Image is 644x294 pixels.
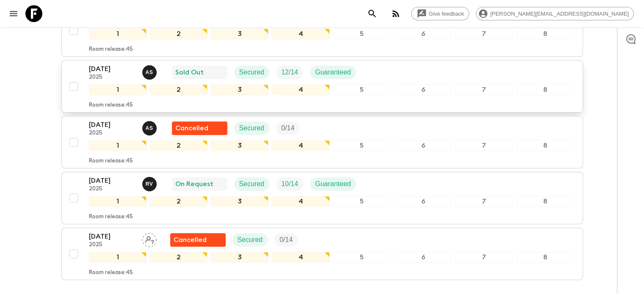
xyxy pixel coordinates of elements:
span: [PERSON_NAME][EMAIL_ADDRESS][DOMAIN_NAME] [486,11,633,17]
div: 1 [89,196,146,207]
span: Assign pack leader [142,235,157,242]
p: Guaranteed [315,179,351,189]
p: Room release: 45 [89,214,133,220]
p: 2025 [89,186,135,192]
div: 3 [211,252,268,263]
div: Trip Fill [276,121,299,135]
div: 6 [394,196,452,207]
div: 6 [394,28,452,39]
div: 5 [333,84,391,95]
div: Secured [234,121,270,135]
div: Trip Fill [276,66,303,79]
div: 2 [150,28,207,39]
button: [DATE]2025Anne SgrazzuttiSold OutSecuredTrip FillGuaranteed12345678Room release:45 [61,60,583,113]
p: Cancelled [175,123,208,133]
div: 7 [455,28,513,39]
p: Guaranteed [315,67,351,77]
button: RV [142,177,158,191]
p: 2025 [89,242,135,248]
p: A S [146,125,153,132]
div: 4 [272,196,329,207]
div: 4 [272,252,329,263]
p: On Request [175,179,213,189]
div: 7 [455,84,513,95]
p: Room release: 45 [89,102,133,109]
div: 8 [516,252,574,263]
div: 3 [211,84,268,95]
p: Cancelled [174,235,207,245]
span: Rita Vogel [142,179,158,186]
div: 8 [516,84,574,95]
p: 0 / 14 [281,123,294,133]
div: 6 [394,252,452,263]
p: R V [146,181,153,187]
button: menu [5,5,22,22]
button: AS [142,121,158,135]
button: [DATE]2025Assign pack leaderFlash Pack cancellationSecuredTrip Fill12345678Room release:45 [61,228,583,280]
button: AS [142,65,158,80]
p: Secured [239,179,265,189]
div: Secured [234,177,270,191]
div: 3 [211,28,268,39]
p: A S [146,69,153,76]
p: Secured [239,123,265,133]
div: Flash Pack cancellation [170,233,226,247]
div: 4 [272,84,329,95]
p: [DATE] [89,231,135,242]
div: 6 [394,84,452,95]
div: Flash Pack cancellation [172,121,227,135]
div: 5 [333,140,391,151]
div: 5 [333,28,391,39]
button: [DATE]2025Rita VogelOn RequestSecuredTrip FillGuaranteed12345678Room release:45 [61,172,583,224]
div: 2 [150,196,207,207]
div: 2 [150,140,207,151]
div: 2 [150,252,207,263]
div: 6 [394,140,452,151]
p: Sold Out [175,67,204,77]
p: 10 / 14 [281,179,298,189]
div: 1 [89,84,146,95]
div: 2 [150,84,207,95]
div: 1 [89,140,146,151]
p: 2025 [89,130,135,137]
p: [DATE] [89,120,135,130]
p: Room release: 45 [89,46,133,53]
p: Room release: 45 [89,269,133,276]
div: 4 [272,140,329,151]
div: Trip Fill [276,177,303,191]
div: Secured [234,66,270,79]
div: 8 [516,28,574,39]
button: [DATE]2025Anne SgrazzuttiFlash Pack cancellationSecuredTrip Fill12345678Room release:45 [61,4,583,57]
div: 3 [211,140,268,151]
p: Secured [238,235,263,245]
span: Give feedback [424,11,469,17]
p: 2025 [89,74,135,81]
div: 3 [211,196,268,207]
a: Give feedback [411,7,469,20]
div: [PERSON_NAME][EMAIL_ADDRESS][DOMAIN_NAME] [476,7,634,20]
div: 5 [333,196,391,207]
div: Trip Fill [274,233,298,247]
p: 12 / 14 [281,67,298,77]
div: 7 [455,252,513,263]
p: [DATE] [89,64,135,74]
div: 4 [272,28,329,39]
p: [DATE] [89,176,135,186]
div: 1 [89,252,146,263]
p: 0 / 14 [279,235,293,245]
span: Anne Sgrazzutti [142,68,158,74]
span: Anne Sgrazzutti [142,124,158,130]
button: search adventures [364,5,381,22]
div: 7 [455,140,513,151]
button: [DATE]2025Anne SgrazzuttiFlash Pack cancellationSecuredTrip Fill12345678Room release:45 [61,116,583,168]
p: Room release: 45 [89,158,133,165]
div: 1 [89,28,146,39]
div: 5 [333,252,391,263]
div: 8 [516,196,574,207]
div: 8 [516,140,574,151]
div: Secured [232,233,268,247]
div: 7 [455,196,513,207]
p: Secured [239,67,265,77]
